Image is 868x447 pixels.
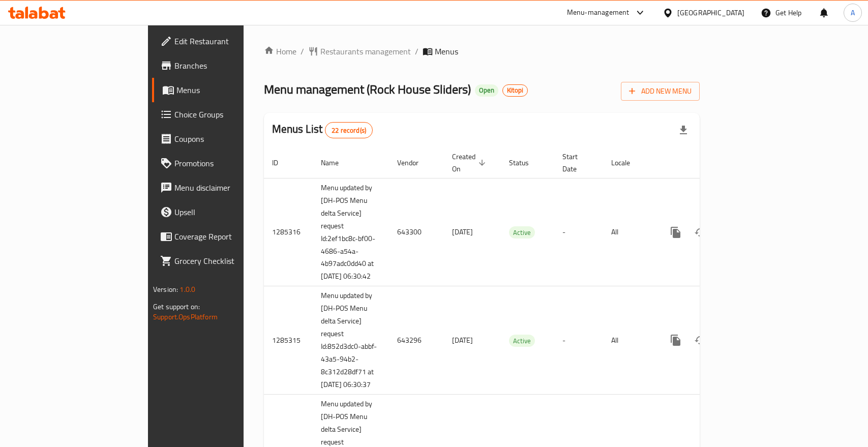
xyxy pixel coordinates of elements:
[452,334,473,347] span: [DATE]
[313,178,389,286] td: Menu updated by [DH-POS Menu delta Service] request Id:2ef1bc8c-bf00-4686-a54a-4b97adc0dd40 at [D...
[176,84,285,96] span: Menus
[509,335,535,347] span: Active
[152,175,293,200] a: Menu disclaimer
[621,82,700,101] button: Add New Menu
[321,157,352,169] span: Name
[264,45,700,57] nav: breadcrumb
[174,206,285,218] span: Upsell
[415,45,418,57] li: /
[174,182,285,194] span: Menu disclaimer
[174,108,285,121] span: Choice Groups
[152,53,293,78] a: Branches
[325,126,372,135] span: 22 record(s)
[308,45,411,57] a: Restaurants management
[603,178,655,286] td: All
[611,157,643,169] span: Locale
[152,102,293,127] a: Choice Groups
[851,7,855,18] span: A
[272,122,373,138] h2: Menus List
[567,7,630,19] div: Menu-management
[152,29,293,53] a: Edit Restaurant
[503,86,527,95] span: Kitopi
[264,78,471,101] span: Menu management ( Rock House Sliders )
[325,122,373,138] div: Total records count
[509,227,535,239] span: Active
[153,310,218,323] a: Support.OpsPlatform
[452,225,473,239] span: [DATE]
[435,45,458,57] span: Menus
[179,283,195,296] span: 1.0.0
[452,151,489,175] span: Created On
[475,86,498,95] span: Open
[153,283,178,296] span: Version:
[509,157,542,169] span: Status
[174,35,285,47] span: Edit Restaurant
[509,226,535,239] div: Active
[397,157,432,169] span: Vendor
[554,178,603,286] td: -
[688,220,712,245] button: Change Status
[174,230,285,243] span: Coverage Report
[664,220,688,245] button: more
[603,286,655,395] td: All
[562,151,591,175] span: Start Date
[301,45,304,57] li: /
[677,7,744,18] div: [GEOGRAPHIC_DATA]
[629,85,692,98] span: Add New Menu
[664,328,688,352] button: more
[174,59,285,72] span: Branches
[174,133,285,145] span: Coupons
[320,45,411,57] span: Restaurants management
[152,249,293,273] a: Grocery Checklist
[313,286,389,395] td: Menu updated by [DH-POS Menu delta Service] request Id:852d3dc0-abbf-43a5-94b2-8c312d28df71 at [D...
[174,157,285,169] span: Promotions
[152,151,293,175] a: Promotions
[153,300,200,313] span: Get support on:
[152,127,293,151] a: Coupons
[272,157,291,169] span: ID
[174,255,285,267] span: Grocery Checklist
[688,328,712,352] button: Change Status
[152,78,293,102] a: Menus
[389,178,444,286] td: 643300
[475,84,498,97] div: Open
[554,286,603,395] td: -
[152,200,293,224] a: Upsell
[389,286,444,395] td: 643296
[152,224,293,249] a: Coverage Report
[671,118,696,142] div: Export file
[655,147,769,178] th: Actions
